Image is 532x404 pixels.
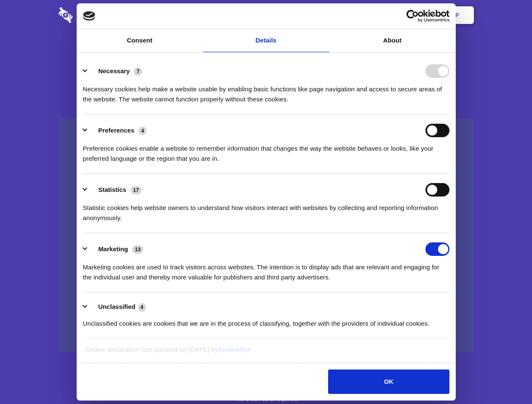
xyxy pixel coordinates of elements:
span: 17 [131,186,142,194]
label: Statistics [98,186,126,193]
a: About [329,29,456,52]
label: Marketing [98,245,128,252]
img: logo [83,11,96,21]
span: 13 [132,245,143,254]
span: 4 [139,127,147,135]
span: 4 [138,303,146,311]
span: 7 [134,67,142,76]
button: Marketing (13) [83,242,149,256]
a: Consent [77,29,203,52]
a: Pricing [247,2,284,28]
label: Preferences [98,127,134,134]
button: Necessary (7) [83,64,147,78]
a: Wistia video thumbnail [59,119,474,352]
div: Marketing cookies are used to track visitors across websites. The intention is to display ads tha... [83,256,449,282]
iframe: Drift Widget Chat Controller [490,362,522,394]
button: Preferences (4) [83,124,152,137]
img: logo-wordmark-white-trans-d4663122ce5f474addd5e946df7df03e33cb6a1c49d2221995e7729f52c070b2.svg [59,7,131,23]
h1: Eliminate Slack Data Loss. [59,38,474,68]
div: Statistic cookies help website owners to understand how visitors interact with websites by collec... [83,197,449,223]
button: Unclassified (4) [83,302,151,312]
button: Statistics (17) [83,183,147,197]
a: Login [382,2,419,28]
label: Necessary [98,67,130,74]
a: Usercentrics Cookiebot - opens in a new window [376,10,449,22]
a: Contact [342,2,380,28]
div: Unclassified cookies are cookies that we are in the process of classifying, together with the pro... [83,312,449,329]
div: Cookie declaration last updated on [DATE] by [79,345,453,361]
button: OK [328,369,449,394]
a: Details [203,29,329,52]
div: Necessary cookies help make a website usable by enabling basic functions like page navigation and... [83,78,449,104]
h4: Auto-redaction of sensitive data, encrypted data sharing and self-destructing private chats. Shar... [59,77,474,104]
a: Cookiebot [218,346,250,353]
div: Preference cookies enable a website to remember information that changes the way the website beha... [83,137,449,164]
